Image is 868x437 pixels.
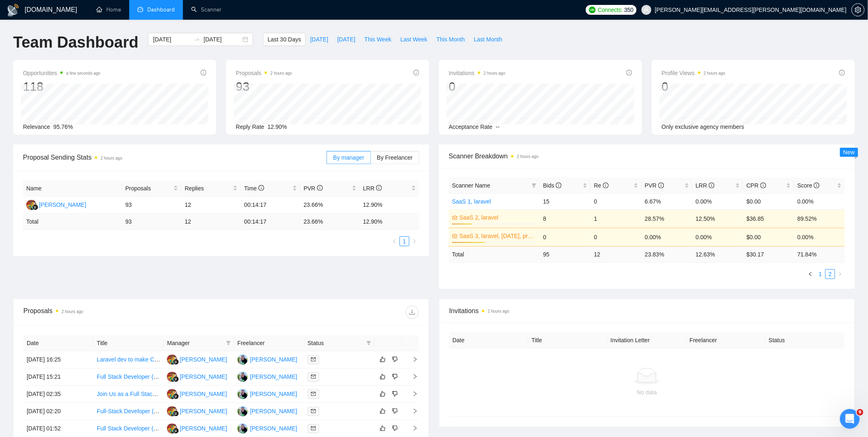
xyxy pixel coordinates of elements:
td: [DATE] 15:21 [23,368,94,386]
span: 95.76% [53,124,73,130]
button: dislike [390,372,400,382]
td: 23.66 % [300,214,360,230]
li: Next Page [835,269,845,279]
div: Proposals [23,306,221,319]
span: By manager [333,154,364,161]
span: Bids [543,182,562,189]
iframe: Intercom live chat [840,409,860,429]
li: 2 [825,269,835,279]
span: like [380,356,386,363]
span: Invitations [449,68,505,78]
div: [PERSON_NAME] [180,389,227,398]
td: 00:14:17 [241,214,300,230]
span: Opportunities [23,68,101,78]
span: dislike [392,373,398,380]
span: Acceptance Rate [449,124,493,130]
img: logo [7,4,20,17]
a: 2 [826,270,835,279]
span: PVR [304,185,323,192]
a: SaaS 3, laravel, [DATE], prev ver [459,231,535,240]
div: 0 [449,79,505,94]
a: IH[PERSON_NAME] [167,407,227,414]
td: 12.90 % [360,214,419,230]
span: 9 [857,409,863,416]
th: Name [23,181,122,197]
td: [DATE] 02:20 [23,403,94,420]
td: 0.00% [642,228,692,246]
td: 8 [540,209,591,228]
a: IH[PERSON_NAME] [26,201,86,208]
time: 2 hours ago [62,309,83,314]
td: $0.00 [743,193,794,209]
span: right [412,239,417,244]
span: info-circle [258,185,264,191]
span: mail [311,374,316,379]
td: Full Stack Developer (AI + MERN + Laravel + TypeScript) Needed [94,368,164,386]
button: [DATE] [306,33,333,46]
span: [DATE] [310,35,328,44]
th: Invitation Letter [608,332,687,348]
span: filter [224,337,233,349]
li: Previous Page [806,269,815,279]
button: like [378,406,388,416]
img: OI [238,389,248,399]
span: Proposals [236,68,292,78]
time: 2 hours ago [704,71,726,76]
td: 0.00% [692,228,743,246]
span: Last 30 Days [267,35,301,44]
div: [PERSON_NAME] [250,355,297,364]
span: dislike [392,356,398,363]
td: 1 [591,209,642,228]
span: like [380,425,386,432]
img: upwork-logo.png [589,7,596,13]
li: 1 [400,236,409,246]
span: to [194,36,200,43]
div: [PERSON_NAME] [250,372,297,381]
th: Manager [164,335,234,351]
span: Connects: [598,5,623,14]
td: 0.00% [794,228,845,246]
span: This Week [364,35,391,44]
td: Laravel dev to make CSV commissions importer handle multiple banks [94,351,164,368]
span: like [380,373,386,380]
button: setting [852,3,865,16]
span: download [406,309,418,316]
span: Profile Views [662,68,726,78]
span: info-circle [761,183,766,188]
button: This Week [360,33,396,46]
th: Freelancer [686,332,765,348]
span: Dashboard [147,6,175,13]
span: info-circle [626,70,632,76]
span: Relevance [23,124,50,130]
th: Title [528,332,608,348]
td: 0 [591,228,642,246]
button: [DATE] [333,33,360,46]
a: setting [852,7,865,13]
span: Reply Rate [236,124,264,130]
a: OI[PERSON_NAME] [238,407,297,414]
button: Last Month [469,33,507,46]
img: gigradar-bm.png [173,428,179,434]
td: 28.57% [642,209,692,228]
span: mail [311,357,316,362]
td: 89.52% [794,209,845,228]
td: 12.63 % [692,246,743,262]
span: dislike [392,408,398,414]
button: Last Week [396,33,432,46]
span: Proposal Sending Stats [23,152,327,162]
span: right [406,426,418,431]
time: 2 hours ago [484,71,505,76]
span: info-circle [814,183,820,188]
td: 00:14:17 [241,197,300,214]
div: [PERSON_NAME] [180,355,227,364]
span: dislike [392,425,398,432]
span: crown [452,215,458,220]
img: OI [238,406,248,416]
span: info-circle [201,70,206,76]
img: gigradar-bm.png [173,359,179,365]
td: Total [449,246,540,262]
button: dislike [390,423,400,433]
li: Next Page [409,236,419,246]
img: IH [167,389,177,399]
td: 23.83 % [642,246,692,262]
